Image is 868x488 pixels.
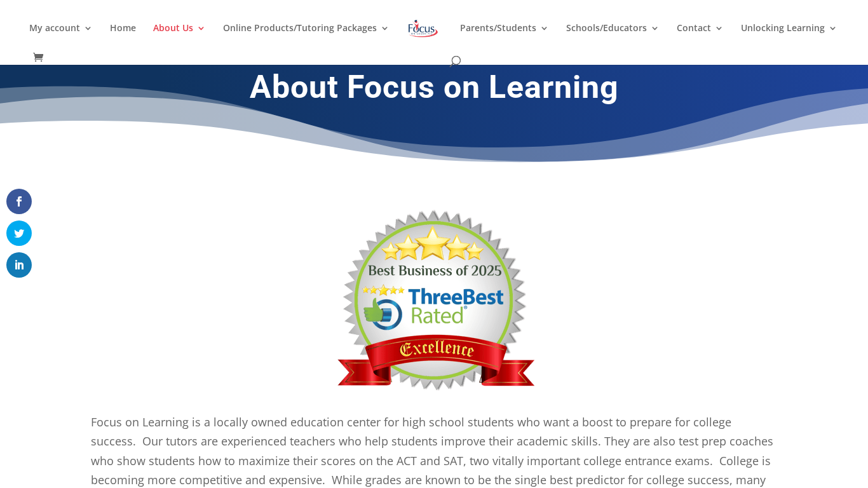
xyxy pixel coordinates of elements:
a: Online Products/Tutoring Packages [223,24,390,53]
a: Parents/Students [460,24,549,53]
a: Schools/Educators [566,24,660,53]
a: Contact [677,24,724,53]
a: Home [110,24,136,53]
h1: About Focus on Learning [91,68,777,112]
a: My account [29,24,93,53]
img: Focus on Learning [407,17,440,40]
a: About Us [153,24,206,53]
a: Unlocking Learning [741,24,837,53]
